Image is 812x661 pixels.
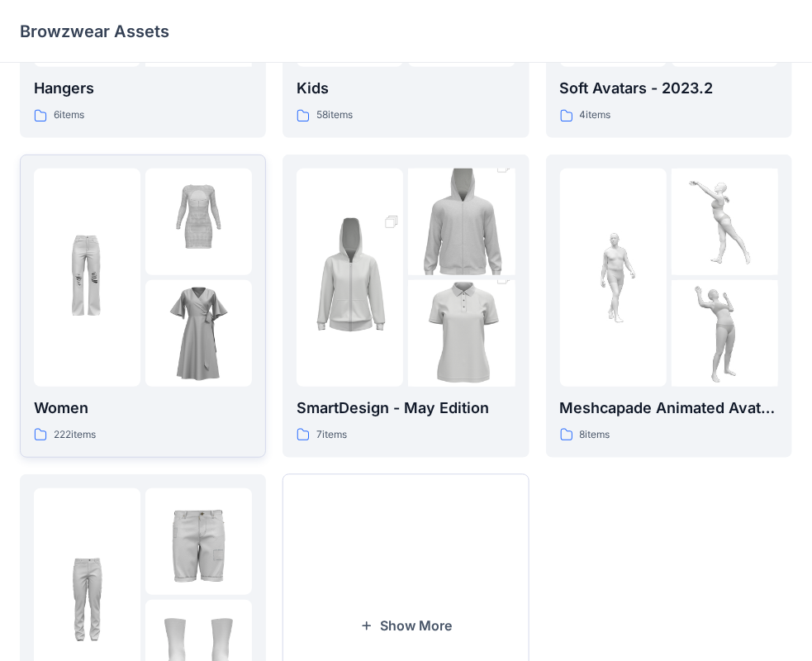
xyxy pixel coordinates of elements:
[560,77,778,100] p: Soft Avatars - 2023.2
[20,20,169,43] p: Browzwear Assets
[145,280,252,387] img: folder 3
[580,107,611,124] p: 4 items
[297,197,403,358] img: folder 1
[546,155,792,458] a: folder 1folder 2folder 3Meshcapade Animated Avatars8items
[54,107,84,124] p: 6 items
[34,544,140,650] img: folder 1
[54,426,96,444] p: 222 items
[20,155,266,458] a: folder 1folder 2folder 3Women222items
[560,224,667,330] img: folder 1
[297,77,515,100] p: Kids
[316,426,347,444] p: 7 items
[145,169,252,275] img: folder 2
[34,397,252,420] p: Women
[560,397,778,420] p: Meshcapade Animated Avatars
[580,426,610,444] p: 8 items
[672,169,778,275] img: folder 2
[283,155,529,458] a: folder 1folder 2folder 3SmartDesign - May Edition7items
[34,224,140,330] img: folder 1
[408,254,515,414] img: folder 3
[316,107,353,124] p: 58 items
[145,488,252,595] img: folder 2
[672,280,778,387] img: folder 3
[34,77,252,100] p: Hangers
[408,142,515,302] img: folder 2
[297,397,515,420] p: SmartDesign - May Edition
